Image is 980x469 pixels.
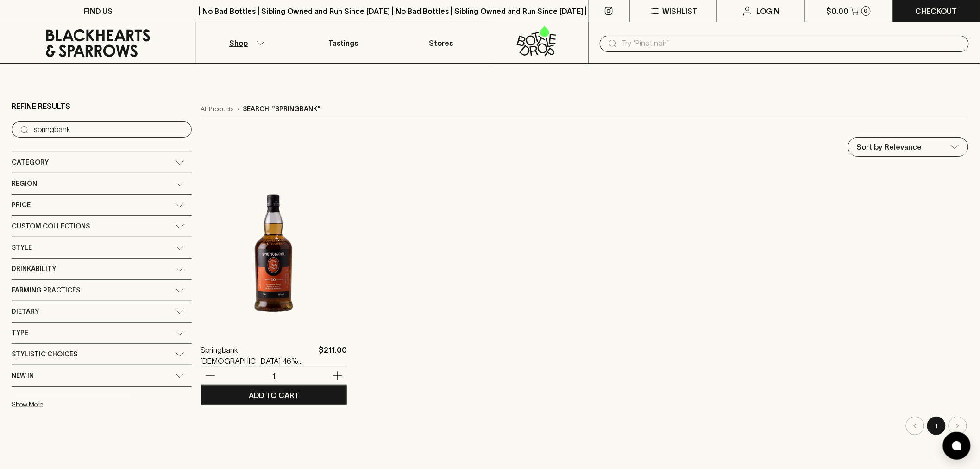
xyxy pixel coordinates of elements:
[827,6,849,17] p: $0.00
[201,344,315,367] a: Springbank [DEMOGRAPHIC_DATA] 46% 700ml
[12,285,80,296] span: Farming Practices
[12,242,32,254] span: Style
[328,38,358,49] p: Tastings
[927,417,946,435] button: page 1
[857,141,922,152] p: Sort by Relevance
[196,22,294,63] button: Shop
[12,178,37,190] span: Region
[622,36,961,51] input: Try "Pinot noir"
[12,365,192,386] div: New In
[12,263,56,275] span: Drinkability
[12,152,192,173] div: Category
[12,301,192,322] div: Dietary
[12,306,39,317] span: Dietary
[12,173,192,194] div: Region
[12,101,70,112] p: Refine Results
[12,199,31,211] span: Price
[238,104,239,114] p: ›
[201,386,347,405] button: ADD TO CART
[12,221,90,232] span: Custom Collections
[12,237,192,258] div: Style
[12,370,34,381] span: New In
[201,168,347,330] img: Springbank 10yo 46% 700ml
[12,259,192,279] div: Drinkability
[757,6,780,17] p: Login
[229,38,248,49] p: Shop
[12,395,133,414] button: Show More
[952,441,961,450] img: bubble-icon
[12,195,192,215] div: Price
[662,6,697,17] p: Wishlist
[319,344,347,367] p: $211.00
[249,390,299,401] p: ADD TO CART
[12,344,192,365] div: Stylistic Choices
[12,280,192,301] div: Farming Practices
[848,138,968,156] div: Sort by Relevance
[201,417,968,435] nav: pagination navigation
[263,371,285,381] p: 1
[12,327,28,339] span: Type
[864,8,868,13] p: 0
[12,323,192,343] div: Type
[34,122,184,137] input: Try “Pinot noir”
[84,6,113,17] p: FIND US
[12,157,49,168] span: Category
[12,349,77,360] span: Stylistic Choices
[201,104,234,114] a: All Products
[243,104,321,114] p: Search: "springbank"
[392,22,490,63] a: Stores
[916,6,957,17] p: Checkout
[12,216,192,237] div: Custom Collections
[429,38,453,49] p: Stores
[295,22,392,63] a: Tastings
